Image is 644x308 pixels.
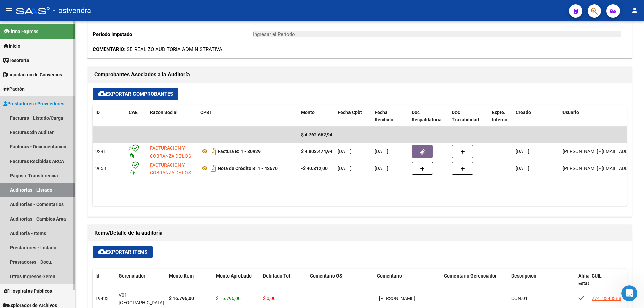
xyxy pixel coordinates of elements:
[198,105,298,127] datatable-header-cell: CPBT
[98,249,147,255] span: Exportar Items
[301,110,315,115] span: Monto
[216,273,252,279] span: Monto Aprobado
[150,162,191,190] span: FACTURACION Y COBRANZA DE LOS EFECTORES PUBLICOS S.E.
[511,273,536,279] span: Descripción
[375,110,393,123] span: Fecha Recibido
[3,85,25,93] span: Padrón
[307,269,374,298] datatable-header-cell: Comentario OS
[511,296,528,301] span: CON.01
[335,105,372,127] datatable-header-cell: Fecha Cpbt
[508,269,576,298] datatable-header-cell: Descripción
[94,69,625,80] h1: Comprobantes Asociados a la Auditoría
[3,57,29,64] span: Tesorería
[93,46,124,52] strong: COMENTARIO
[375,166,388,171] span: [DATE]
[516,166,529,171] span: [DATE]
[372,105,409,127] datatable-header-cell: Fecha Recibido
[578,273,595,286] span: Afiliado Estado
[263,296,276,301] span: $ 0,00
[301,132,332,137] span: $ 4.762.662,94
[95,296,109,301] span: 19433
[93,246,153,258] button: Exportar Items
[95,273,99,279] span: Id
[631,6,639,14] mat-icon: person
[592,273,602,279] span: CUIL
[301,149,332,154] strong: $ 4.803.474,94
[218,149,261,154] strong: Factura B: 1 - 80929
[3,100,64,107] span: Prestadores / Proveedores
[209,163,218,174] i: Descargar documento
[53,3,91,18] span: - ostvendra
[298,105,335,127] datatable-header-cell: Monto
[129,110,138,115] span: CAE
[338,149,352,154] span: [DATE]
[338,110,362,115] span: Fecha Cpbt
[95,166,106,171] span: 9658
[516,110,531,115] span: Creado
[209,146,218,157] i: Descargar documento
[377,273,402,279] span: Comentario
[216,296,241,301] span: $ 16.796,00
[374,269,441,298] datatable-header-cell: Comentario
[5,6,13,14] mat-icon: menu
[592,296,621,301] span: 27413348388
[576,269,589,298] datatable-header-cell: Afiliado Estado
[301,166,328,171] strong: -$ 40.812,00
[93,269,116,298] datatable-header-cell: Id
[379,296,415,301] span: [PERSON_NAME]
[3,28,38,35] span: Firma Express
[98,248,106,256] mat-icon: cloud_download
[441,269,508,298] datatable-header-cell: Comentario Gerenciador
[116,269,166,298] datatable-header-cell: Gerenciador
[513,105,560,127] datatable-header-cell: Creado
[150,145,191,174] span: FACTURACION Y COBRANZA DE LOS EFECTORES PUBLICOS S.E.
[94,228,625,238] h1: Items/Detalle de la auditoría
[93,46,222,52] span: : SE REALIZO AUDITORIA ADMINISTRATIVA
[3,287,52,295] span: Hospitales Públicos
[263,273,292,279] span: Debitado Tot.
[449,105,489,127] datatable-header-cell: Doc Trazabilidad
[93,105,126,127] datatable-header-cell: ID
[169,296,194,301] strong: $ 16.796,00
[98,89,106,98] mat-icon: cloud_download
[119,292,164,305] span: V01 - [GEOGRAPHIC_DATA]
[3,42,20,50] span: Inicio
[93,88,178,100] button: Exportar Comprobantes
[516,149,529,154] span: [DATE]
[338,166,352,171] span: [DATE]
[150,110,178,115] span: Razon Social
[119,273,145,279] span: Gerenciador
[260,269,307,298] datatable-header-cell: Debitado Tot.
[93,30,253,38] p: Periodo Imputado
[218,166,278,171] strong: Nota de Crédito B: 1 - 42670
[310,273,342,279] span: Comentario OS
[452,110,479,123] span: Doc Trazabilidad
[489,105,513,127] datatable-header-cell: Expte. Interno
[95,149,106,154] span: 9291
[375,149,388,154] span: [DATE]
[213,269,260,298] datatable-header-cell: Monto Aprobado
[98,91,173,97] span: Exportar Comprobantes
[444,273,497,279] span: Comentario Gerenciador
[147,105,198,127] datatable-header-cell: Razon Social
[3,71,62,78] span: Liquidación de Convenios
[169,273,194,279] span: Monto Item
[589,269,626,298] datatable-header-cell: CUIL
[409,105,449,127] datatable-header-cell: Doc Respaldatoria
[166,269,213,298] datatable-header-cell: Monto Item
[200,110,212,115] span: CPBT
[492,110,507,123] span: Expte. Interno
[412,110,442,123] span: Doc Respaldatoria
[95,110,100,115] span: ID
[621,285,637,301] iframe: Intercom live chat
[562,110,579,115] span: Usuario
[126,105,147,127] datatable-header-cell: CAE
